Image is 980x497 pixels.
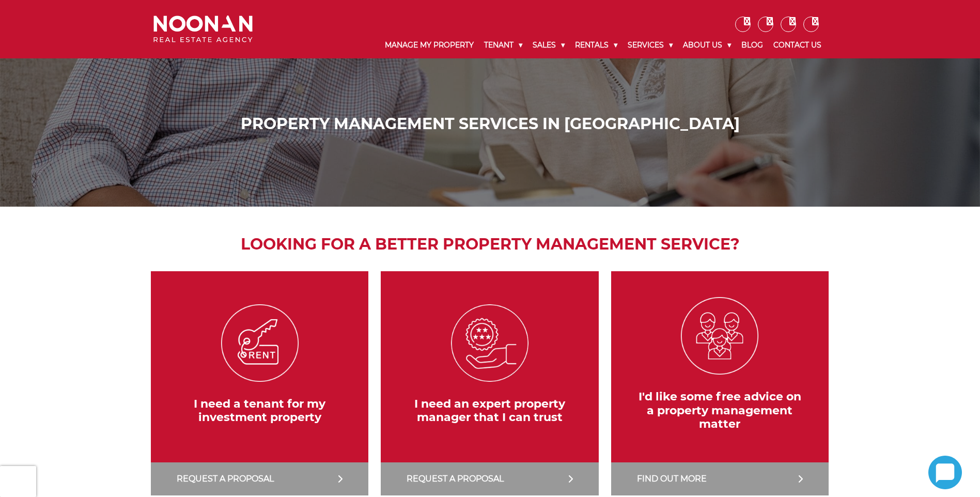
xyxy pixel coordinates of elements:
[156,115,824,133] h1: Property Management Services in [GEOGRAPHIC_DATA]
[570,32,623,58] a: Rentals
[380,32,479,58] a: Manage My Property
[768,32,827,58] a: Contact Us
[678,32,736,58] a: About Us
[146,232,834,256] h2: Looking for a better property management service?
[736,32,768,58] a: Blog
[153,15,253,43] img: Noonan Real Estate Agency
[623,32,678,58] a: Services
[527,32,570,58] a: Sales
[479,32,527,58] a: Tenant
